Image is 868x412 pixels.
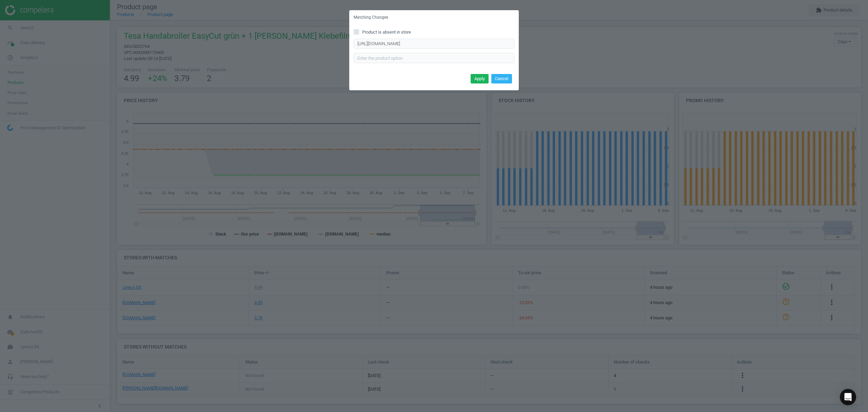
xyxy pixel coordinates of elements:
button: Apply [471,74,489,83]
input: Enter the product option [354,53,514,63]
input: Enter correct product URL [354,39,514,49]
div: Open Intercom Messenger [840,389,856,405]
button: Cancel [491,74,512,83]
span: Product is absent in store [361,29,412,35]
h5: Matching Changes [354,15,388,20]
